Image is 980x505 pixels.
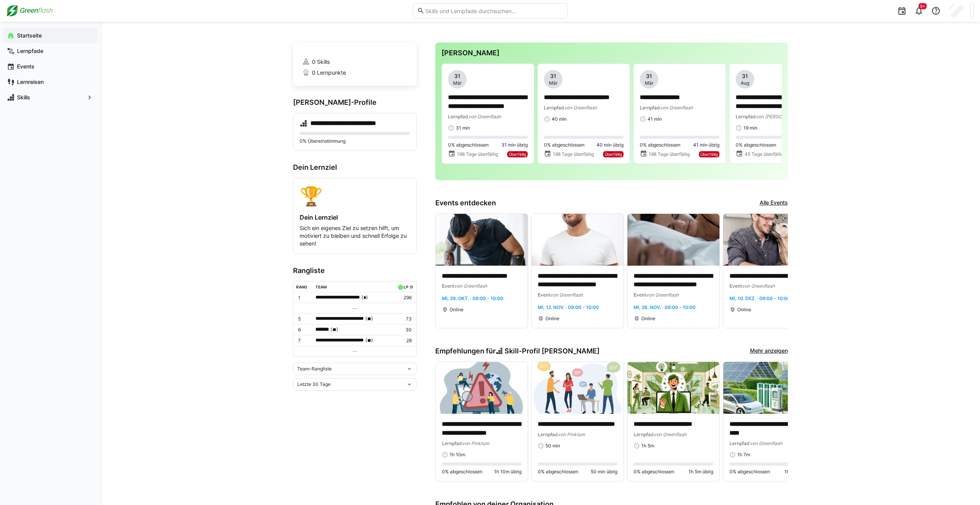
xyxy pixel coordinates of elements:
span: 31 [550,72,556,80]
span: von Greenflash [564,105,597,111]
img: image [627,362,719,414]
span: Lernpfad [544,105,564,111]
span: ( ) [361,293,368,302]
span: 31 min [456,125,470,131]
span: Event [634,292,646,298]
p: 28 [396,338,411,344]
span: 198 Tage überfällig [553,151,594,157]
span: 31 min übrig [501,142,528,148]
span: 50 min übrig [591,469,617,475]
img: image [723,362,815,414]
a: Mehr anzeigen [750,347,788,355]
a: Alle Events [760,199,788,207]
span: Mär [645,80,653,86]
span: Lernpfad [736,114,756,119]
p: 296 [396,295,411,301]
span: von [PERSON_NAME] [756,114,803,119]
span: 31 [646,72,652,80]
span: 31 [454,72,460,80]
span: ( ) [331,326,338,334]
h3: [PERSON_NAME] [441,49,782,57]
span: Online [737,307,751,313]
p: 1 [298,295,310,301]
div: Rang [296,285,307,289]
span: Lernpfad [729,440,750,446]
p: 0% Übereinstimmung [300,138,410,144]
span: 0% abgeschlossen [538,469,578,475]
h4: Dein Lernziel [300,213,410,221]
span: 0% abgeschlossen [544,142,585,148]
span: Aug [741,80,749,86]
span: Skill-Profil [PERSON_NAME] [504,347,600,355]
span: von Greenflash [742,283,775,289]
span: 1h 7m übrig [784,469,809,475]
span: von Greenflash [454,283,487,289]
span: 1h 10m [450,452,465,458]
span: 0% abgeschlossen [729,469,770,475]
span: 0 Lernpunkte [312,69,346,77]
span: von Greenflash [654,432,687,437]
h3: Dein Lernziel [293,163,417,172]
span: 0 Skills [312,58,330,66]
span: 1h 10m übrig [494,469,522,475]
span: Mi, 29. Okt. · 09:00 - 10:00 [442,295,503,301]
span: Online [545,316,559,322]
span: 1h 5m übrig [689,469,713,475]
span: von Greenflash [550,292,583,298]
span: 0% abgeschlossen [736,142,776,148]
span: von Pinktum [462,440,489,446]
span: 45 Tage überfällig [745,151,784,157]
span: Mi, 10. Dez. · 09:00 - 10:00 [729,295,790,301]
span: 41 min [648,116,662,122]
span: 40 min [552,116,567,122]
span: 0% abgeschlossen [640,142,680,148]
span: 40 min übrig [597,142,624,148]
span: 31 [742,72,748,80]
img: image [532,362,624,414]
span: Team-Rangliste [297,366,332,372]
span: Online [641,316,655,322]
span: von Pinktum [558,432,585,437]
h3: [PERSON_NAME]-Profile [293,98,417,107]
span: Überfällig [605,152,622,157]
span: von Greenflash [646,292,679,298]
span: 1h 7m [737,452,750,458]
span: von Greenflash [468,114,501,119]
span: 0% abgeschlossen [634,469,674,475]
span: 198 Tage überfällig [649,151,690,157]
span: von Greenflash [750,440,782,446]
h3: Rangliste [293,266,417,275]
div: 🏆 [300,184,410,207]
span: ( ) [365,336,373,345]
span: Event [442,283,454,289]
span: 1h 5m [641,443,654,449]
p: 7 [298,338,310,344]
span: Überfällig [700,152,718,157]
span: 41 min übrig [693,142,719,148]
p: 73 [396,316,411,322]
span: Mi, 26. Nov. · 09:00 - 10:00 [634,304,695,310]
span: Mi, 12. Nov. · 09:00 - 10:00 [538,304,599,310]
div: LP [404,285,408,289]
span: 50 min [545,443,560,449]
span: 9+ [920,4,925,9]
p: 30 [396,327,411,333]
span: 198 Tage überfällig [457,151,498,157]
span: von Greenflash [660,105,693,111]
h3: Empfehlungen für [435,347,600,355]
span: Online [450,307,464,313]
span: Event [538,292,550,298]
span: Überfällig [509,152,526,157]
a: ø [410,283,413,290]
span: Lernpfad [538,432,558,437]
img: image [723,214,815,266]
span: Mär [549,80,557,86]
p: Sich ein eigenes Ziel zu setzen hilft, um motiviert zu bleiben und schnell Erfolge zu sehen! [300,224,410,247]
span: Lernpfad [634,432,654,437]
span: 0% abgeschlossen [448,142,489,148]
span: ( ) [365,315,373,323]
span: Event [729,283,742,289]
p: 5 [298,316,310,322]
img: image [532,214,624,266]
span: 19 min [743,125,757,131]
